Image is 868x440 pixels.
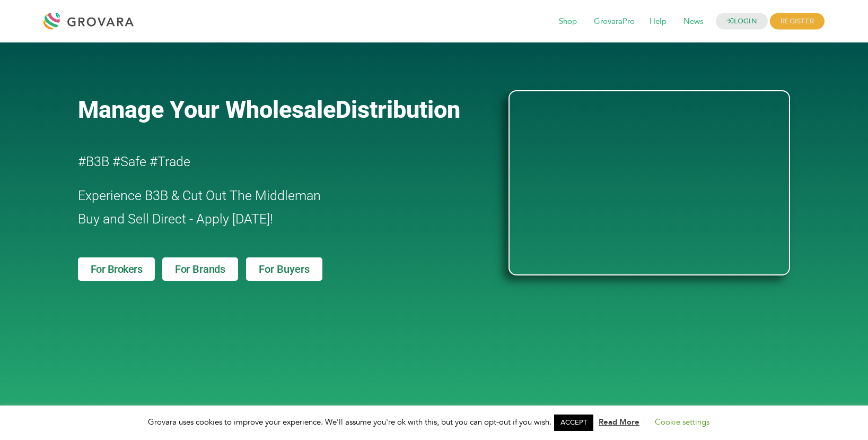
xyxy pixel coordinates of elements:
[599,417,639,427] a: Read More
[676,12,711,32] span: News
[336,96,460,124] span: Distribution
[78,96,336,124] span: Manage Your Wholesale
[78,188,321,203] span: Experience B3B & Cut Out The Middleman
[642,12,674,32] span: Help
[551,12,584,32] span: Shop
[642,16,674,28] a: Help
[259,264,310,274] span: For Buyers
[78,257,155,281] a: For Brokers
[148,417,720,427] span: Grovara uses cookies to improve your experience. We'll assume you're ok with this, but you can op...
[175,264,225,274] span: For Brands
[78,211,273,227] span: Buy and Sell Direct - Apply [DATE]!
[91,264,143,274] span: For Brokers
[586,12,642,32] span: GrovaraPro
[586,16,642,28] a: GrovaraPro
[676,16,711,28] a: News
[162,257,238,281] a: For Brands
[655,417,709,427] a: Cookie settings
[78,150,448,174] h2: #B3B #Safe #Trade
[246,257,322,281] a: For Buyers
[770,13,825,30] span: REGISTER
[554,415,593,431] a: ACCEPT
[716,13,768,30] a: LOGIN
[551,16,584,28] a: Shop
[78,96,492,124] a: Manage Your WholesaleDistribution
